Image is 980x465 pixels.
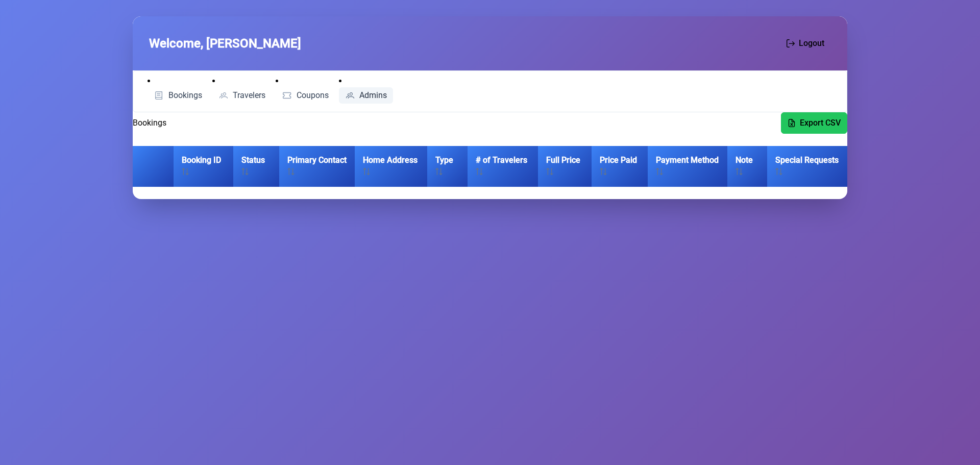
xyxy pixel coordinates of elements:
[359,91,387,100] span: Admins
[592,146,648,187] th: Price Paid
[212,75,272,104] li: Travelers
[339,87,394,104] a: Admins
[780,33,831,54] button: Logout
[297,91,329,100] span: Coupons
[427,146,467,187] th: Type
[800,117,841,129] span: Export CSV
[233,91,265,100] span: Travelers
[233,146,279,187] th: Status
[133,117,166,129] h2: Bookings
[799,37,824,50] span: Logout
[781,112,847,134] button: Export CSV
[148,75,208,104] li: Bookings
[276,75,335,104] li: Coupons
[767,146,847,187] th: Special Requests
[727,146,767,187] th: Note
[648,146,727,187] th: Payment Method
[339,75,394,104] li: Admins
[468,146,538,187] th: # of Travelers
[279,146,355,187] th: Primary Contact
[355,146,427,187] th: Home Address
[148,87,208,104] a: Bookings
[174,146,233,187] th: Booking ID
[212,87,272,104] a: Travelers
[168,91,202,100] span: Bookings
[276,87,335,104] a: Coupons
[149,34,301,53] span: Welcome, [PERSON_NAME]
[538,146,592,187] th: Full Price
